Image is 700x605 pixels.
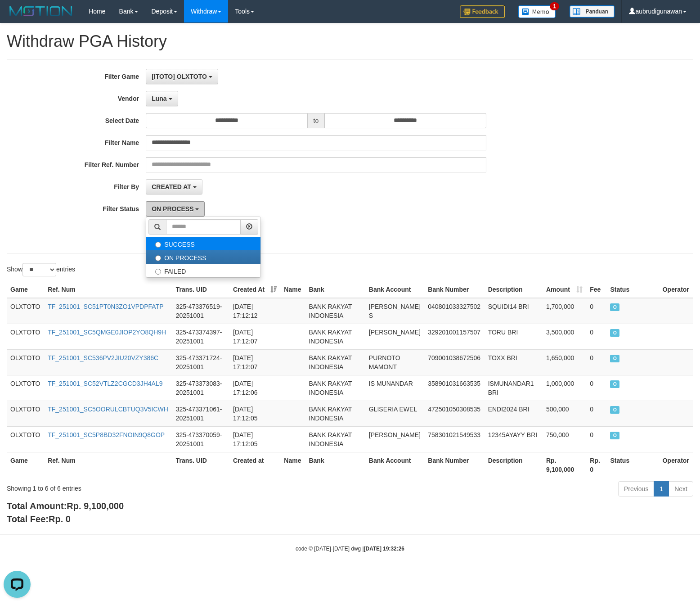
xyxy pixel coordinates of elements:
[543,426,586,452] td: 750,000
[485,426,543,452] td: 12345AYAYY BRI
[229,401,280,426] td: [DATE] 17:12:05
[659,281,693,298] th: Operator
[146,264,260,277] label: FAILED
[365,426,425,452] td: [PERSON_NAME]
[155,242,161,248] input: SUCCESS
[229,452,280,478] th: Created at
[229,375,280,401] td: [DATE] 17:12:06
[610,355,619,362] span: ON PROCESS
[543,452,586,478] th: Rp. 9,100,000
[7,32,693,50] h1: Withdraw PGA History
[485,452,543,478] th: Description
[67,501,124,511] span: Rp. 9,100,000
[155,269,161,275] input: FAILED
[305,349,365,375] td: BANK RAKYAT INDONESIA
[48,329,166,336] a: TF_251001_SC5QMGE0JIOP2YO8QH9H
[152,73,207,80] span: [ITOTO] OLXTOTO
[606,452,659,478] th: Status
[48,303,163,310] a: TF_251001_SC51PT0N3ZO1VPDPFATP
[424,281,484,298] th: Bank Number
[424,349,484,375] td: 709001038672506
[305,324,365,349] td: BANK RAKYAT INDONESIA
[424,426,484,452] td: 758301021549533
[44,281,172,298] th: Ref. Num
[570,5,615,18] img: panduan.png
[485,281,543,298] th: Description
[586,426,606,452] td: 0
[424,324,484,349] td: 329201001157507
[586,349,606,375] td: 0
[7,349,44,375] td: OLXTOTO
[610,329,619,337] span: ON PROCESS
[49,514,71,524] span: Rp. 0
[155,255,161,261] input: ON PROCESS
[485,375,543,401] td: ISMUNANDAR1 BRI
[305,298,365,324] td: BANK RAKYAT INDONESIA
[172,324,229,349] td: 325-473374397-20251001
[550,2,559,10] span: 1
[7,375,44,401] td: OLXTOTO
[280,452,305,478] th: Name
[424,375,484,401] td: 358901031663535
[305,401,365,426] td: BANK RAKYAT INDONESIA
[543,375,586,401] td: 1,000,000
[365,452,425,478] th: Bank Account
[146,179,202,194] button: CREATED AT
[543,281,586,298] th: Amount: activate to sort column ascending
[146,69,218,84] button: [ITOTO] OLXTOTO
[654,481,669,497] a: 1
[305,426,365,452] td: BANK RAKYAT INDONESIA
[586,375,606,401] td: 0
[7,452,44,478] th: Game
[610,303,619,311] span: ON PROCESS
[229,324,280,349] td: [DATE] 17:12:07
[146,91,178,106] button: Luna
[7,514,71,524] b: Total Fee:
[485,298,543,324] td: SQUIDI14 BRI
[172,281,229,298] th: Trans. UID
[7,501,124,511] b: Total Amount:
[48,354,158,361] a: TF_251001_SC536PV2JIU20VZY386C
[543,298,586,324] td: 1,700,000
[659,452,693,478] th: Operator
[610,406,619,414] span: ON PROCESS
[152,95,166,102] span: Luna
[610,380,619,388] span: ON PROCESS
[610,432,619,439] span: ON PROCESS
[229,349,280,375] td: [DATE] 17:12:07
[305,452,365,478] th: Bank
[44,452,172,478] th: Ref. Num
[586,281,606,298] th: Fee
[7,324,44,349] td: OLXTOTO
[308,113,325,128] span: to
[7,281,44,298] th: Game
[7,5,75,18] img: MOTION_logo.png
[152,183,191,190] span: CREATED AT
[460,5,505,18] img: Feedback.jpg
[48,431,165,438] a: TF_251001_SC5P8BD32FNOIN9Q8GOP
[48,380,162,387] a: TF_251001_SC52VTLZ2CGCD3JH4AL9
[7,401,44,426] td: OLXTOTO
[543,349,586,375] td: 1,650,000
[146,201,205,217] button: ON PROCESS
[365,281,425,298] th: Bank Account
[7,263,75,276] label: Show entries
[485,349,543,375] td: TOXX BRI
[296,546,404,552] small: code © [DATE]-[DATE] dwg |
[586,324,606,349] td: 0
[305,281,365,298] th: Bank
[4,4,31,31] button: Open LiveChat chat widget
[669,481,693,497] a: Next
[364,546,404,552] strong: [DATE] 19:32:26
[146,250,260,264] label: ON PROCESS
[586,298,606,324] td: 0
[543,401,586,426] td: 500,000
[606,281,659,298] th: Status
[172,452,229,478] th: Trans. UID
[172,401,229,426] td: 325-473371061-20251001
[586,452,606,478] th: Rp. 0
[485,324,543,349] td: TORU BRI
[229,281,280,298] th: Created At: activate to sort column ascending
[7,480,285,493] div: Showing 1 to 6 of 6 entries
[518,5,556,18] img: Button%20Memo.svg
